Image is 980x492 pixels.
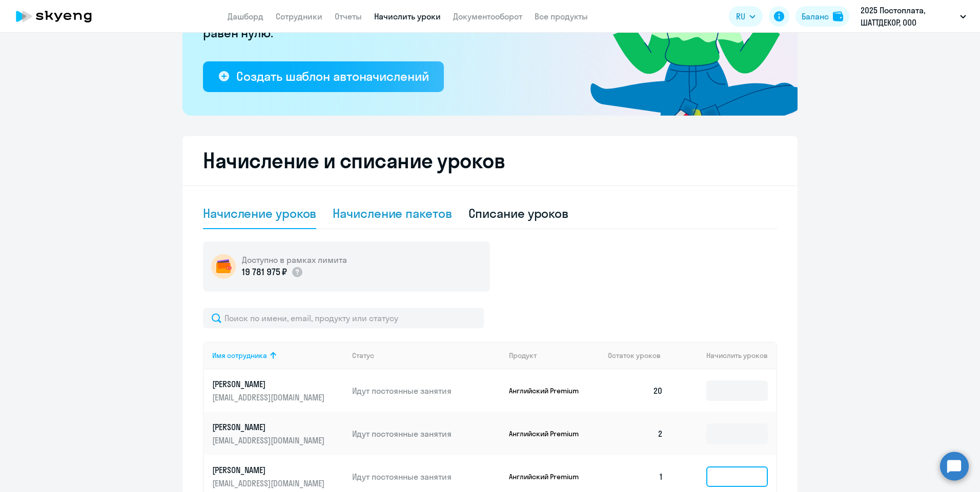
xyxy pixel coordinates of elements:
a: Документооборот [453,11,522,21]
div: Создать шаблон автоначислений [236,68,428,84]
p: [PERSON_NAME] [212,378,327,390]
a: Дашборд [228,11,263,21]
p: Идут постоянные занятия [352,428,501,439]
a: Все продукты [535,11,588,21]
p: [PERSON_NAME] [212,421,327,433]
a: Начислить уроки [374,11,441,21]
h2: Начисление и списание уроков [203,148,777,173]
td: 20 [600,369,671,412]
p: [EMAIL_ADDRESS][DOMAIN_NAME] [212,478,327,489]
img: balance [833,11,843,21]
p: 19 781 975 ₽ [242,265,287,279]
div: Начисление уроков [203,205,316,221]
p: Английский Premium [509,429,586,438]
p: [PERSON_NAME] [212,464,327,476]
td: 2 [600,412,671,455]
p: Идут постоянные занятия [352,471,501,482]
div: Имя сотрудника [212,351,344,360]
button: RU [729,6,763,27]
div: Статус [352,351,501,360]
a: [PERSON_NAME][EMAIL_ADDRESS][DOMAIN_NAME] [212,378,344,403]
a: [PERSON_NAME][EMAIL_ADDRESS][DOMAIN_NAME] [212,421,344,446]
p: 2025 Постоплата, ШАТТДЕКОР, ООО [861,4,956,29]
span: RU [736,10,745,23]
span: Остаток уроков [608,351,661,360]
div: Имя сотрудника [212,351,267,360]
div: Баланс [802,10,829,23]
h5: Доступно в рамках лимита [242,254,347,265]
div: Статус [352,351,374,360]
th: Начислить уроков [671,342,776,369]
a: Сотрудники [276,11,322,21]
div: Начисление пакетов [333,205,452,221]
button: Создать шаблон автоначислений [203,61,444,92]
a: [PERSON_NAME][EMAIL_ADDRESS][DOMAIN_NAME] [212,464,344,489]
div: Продукт [509,351,537,360]
p: Английский Premium [509,386,586,395]
button: 2025 Постоплата, ШАТТДЕКОР, ООО [855,4,971,29]
p: [EMAIL_ADDRESS][DOMAIN_NAME] [212,392,327,403]
button: Балансbalance [795,6,849,27]
p: Английский Premium [509,472,586,481]
p: [EMAIL_ADDRESS][DOMAIN_NAME] [212,435,327,446]
input: Поиск по имени, email, продукту или статусу [203,308,484,328]
div: Остаток уроков [608,351,671,360]
p: Идут постоянные занятия [352,385,501,396]
div: Списание уроков [468,205,569,221]
div: Продукт [509,351,600,360]
a: Отчеты [335,11,362,21]
img: wallet-circle.png [211,254,236,279]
